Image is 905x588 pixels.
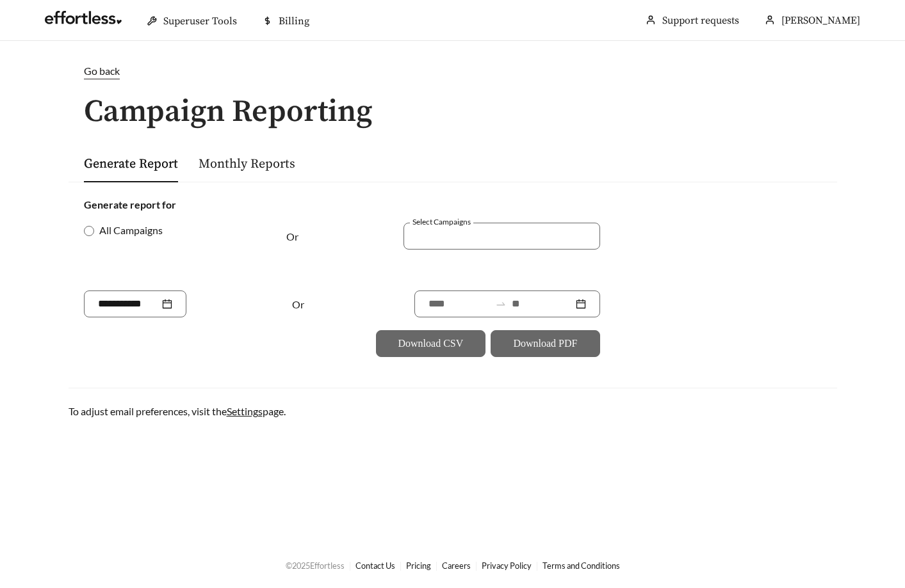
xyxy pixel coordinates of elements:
span: Or [286,230,298,242]
a: Careers [442,560,471,571]
h1: Campaign Reporting [69,95,837,129]
a: Settings [227,405,263,417]
a: Privacy Policy [482,560,532,571]
a: Contact Us [355,560,395,571]
span: To adjust email preferences, visit the page. [69,405,286,417]
span: Superuser Tools [163,15,237,28]
strong: Generate report for [84,198,176,211]
span: to [495,298,507,310]
span: Billing [279,15,309,28]
span: [PERSON_NAME] [781,14,860,27]
a: Pricing [406,560,431,571]
span: Go back [84,65,120,77]
span: Or [292,298,304,310]
span: swap-right [495,298,507,310]
a: Go back [69,63,837,79]
button: Download CSV [376,330,485,357]
a: Support requests [662,14,739,27]
a: Terms and Conditions [542,560,620,571]
a: Monthly Reports [199,156,295,172]
button: Download PDF [491,330,600,357]
span: All Campaigns [94,223,168,238]
a: Generate Report [84,156,178,172]
span: © 2025 Effortless [286,560,345,571]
